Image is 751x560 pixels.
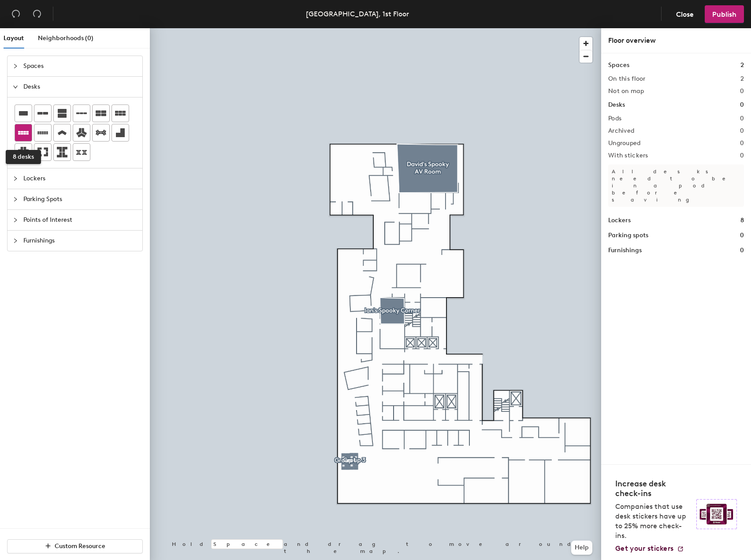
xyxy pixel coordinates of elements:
[740,246,744,255] h1: 0
[615,544,673,553] span: Get your stickers
[676,10,694,19] span: Close
[571,541,592,555] button: Help
[608,115,621,122] h2: Pods
[740,127,744,134] h2: 0
[615,502,691,541] p: Companies that use desk stickers have up to 25% more check-ins.
[23,189,137,209] span: Parking Spots
[608,35,744,46] div: Floor overview
[28,5,46,23] button: Redo (⌘ + ⇧ + Z)
[615,479,691,498] h4: Increase desk check-ins
[712,10,736,19] span: Publish
[740,75,744,82] h2: 2
[740,100,744,110] h1: 0
[740,152,744,159] h2: 0
[23,168,137,189] span: Lockers
[608,216,631,225] h1: Lockers
[608,164,744,207] p: All desks need to be in a pod before saving
[13,217,18,223] span: collapsed
[608,100,625,110] h1: Desks
[608,140,641,147] h2: Ungrouped
[7,539,143,553] button: Custom Resource
[740,115,744,122] h2: 0
[608,75,646,82] h2: On this floor
[740,216,744,225] h1: 8
[608,152,648,159] h2: With stickers
[669,5,701,23] button: Close
[13,63,18,69] span: collapsed
[740,88,744,95] h2: 0
[23,210,137,230] span: Points of Interest
[696,499,737,529] img: Sticker logo
[705,5,744,23] button: Publish
[38,34,93,42] span: Neighborhoods (0)
[740,60,744,70] h1: 2
[13,176,18,181] span: collapsed
[15,124,32,142] button: 8 desks
[740,231,744,240] h1: 0
[608,127,634,134] h2: Archived
[13,84,18,90] span: expanded
[23,56,137,76] span: Spaces
[55,542,105,550] span: Custom Resource
[13,238,18,243] span: collapsed
[608,231,648,240] h1: Parking spots
[23,231,137,251] span: Furnishings
[608,246,642,255] h1: Furnishings
[13,197,18,202] span: collapsed
[7,5,25,23] button: Undo (⌘ + Z)
[740,140,744,147] h2: 0
[23,77,137,97] span: Desks
[615,544,684,553] a: Get your stickers
[4,34,24,42] span: Layout
[608,60,629,70] h1: Spaces
[306,8,409,19] div: [GEOGRAPHIC_DATA], 1st Floor
[608,88,644,95] h2: Not on map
